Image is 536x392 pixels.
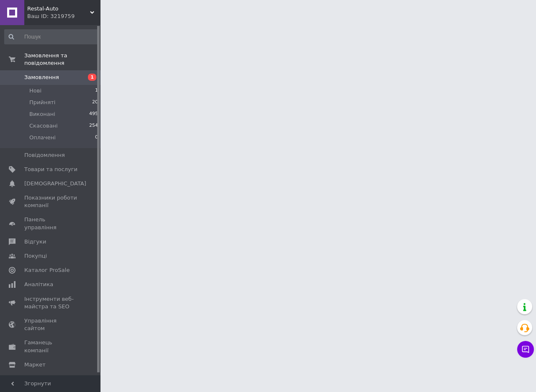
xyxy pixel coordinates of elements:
span: Товари та послуги [24,166,77,173]
span: Маркет [24,361,46,369]
input: Пошук [4,29,99,44]
span: Інструменти веб-майстра та SEO [24,295,77,310]
span: 495 [89,110,98,118]
span: Повідомлення [24,151,65,159]
span: Управління сайтом [24,317,77,332]
span: Виконані [29,110,55,118]
span: Відгуки [24,238,46,246]
span: 20 [92,99,98,106]
span: Аналітика [24,281,53,288]
span: Замовлення та повідомлення [24,52,100,67]
span: Нові [29,87,41,95]
span: Показники роботи компанії [24,194,77,209]
span: Панель управління [24,216,77,231]
span: [DEMOGRAPHIC_DATA] [24,180,86,187]
span: Оплачені [29,134,56,141]
span: Скасовані [29,122,58,130]
span: 254 [89,122,98,130]
span: Restal-Auto [27,5,90,13]
span: Замовлення [24,74,59,81]
button: Чат з покупцем [517,341,534,358]
span: 1 [95,87,98,95]
span: Каталог ProSale [24,266,70,274]
span: Гаманець компанії [24,339,77,354]
div: Ваш ID: 3219759 [27,13,100,20]
span: 0 [95,134,98,141]
span: Покупці [24,252,47,260]
span: 1 [88,74,96,81]
span: Прийняті [29,99,55,106]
